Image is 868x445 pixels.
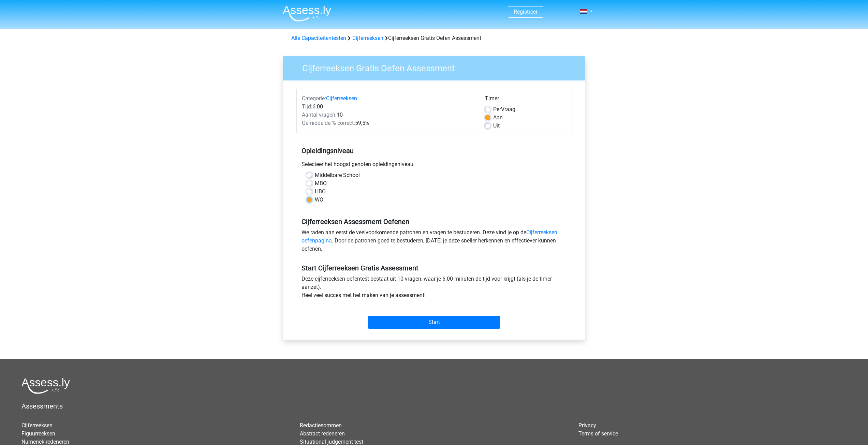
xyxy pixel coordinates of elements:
[296,160,572,171] div: Selecteer het hoogst genoten opleidingsniveau.
[300,422,342,429] a: Redactiesommen
[514,9,538,15] a: Registreer
[301,218,567,226] h5: Cijferreeksen Assessment Oefenen
[297,103,480,111] div: 6:00
[297,111,480,119] div: 10
[302,120,355,126] span: Gemiddelde % correct:
[294,60,580,74] h3: Cijferreeksen Gratis Oefen Assessment
[300,430,345,437] a: Abstract redeneren
[315,196,323,204] label: WO
[493,106,501,113] span: Per
[315,179,327,188] label: MBO
[302,112,337,118] span: Aantal vragen:
[21,439,69,445] a: Numeriek redeneren
[291,35,346,41] a: Alle Capaciteitentesten
[296,275,572,302] div: Deze cijferreeksen oefentest bestaat uit 10 vragen, waar je 6:00 minuten de tijd voor krijgt (als...
[578,430,618,437] a: Terms of service
[578,422,596,429] a: Privacy
[21,402,847,410] h5: Assessments
[283,5,331,21] img: Assessly
[302,103,312,110] span: Tijd:
[302,95,326,102] span: Categorie:
[301,264,567,272] h5: Start Cijferreeksen Gratis Assessment
[315,171,360,179] label: Middelbare School
[296,228,572,256] div: We raden aan eerst de veelvoorkomende patronen en vragen te bestuderen. Deze vind je op de . Door...
[326,95,357,102] a: Cijferreeksen
[493,105,515,114] label: Vraag
[493,122,500,130] label: Uit
[21,430,55,437] a: Figuurreeksen
[21,378,70,394] img: Assessly logo
[300,439,363,445] a: Situational judgement test
[485,94,567,105] div: Timer
[21,422,53,429] a: Cijferreeksen
[301,144,567,158] h5: Opleidingsniveau
[493,114,503,122] label: Aan
[297,119,480,127] div: 59,5%
[352,35,383,41] a: Cijferreeksen
[315,188,326,196] label: HBO
[368,316,500,329] input: Start
[289,34,580,42] div: Cijferreeksen Gratis Oefen Assessment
